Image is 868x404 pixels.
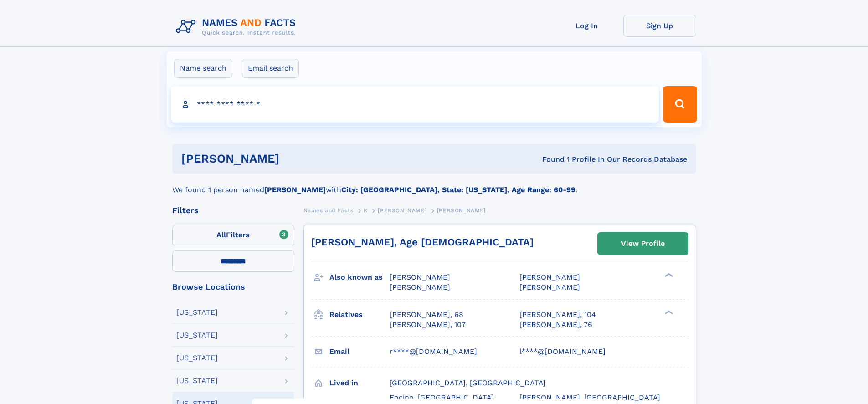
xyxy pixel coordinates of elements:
[519,393,660,402] span: [PERSON_NAME], [GEOGRAPHIC_DATA]
[364,207,368,214] span: K
[242,59,299,78] label: Email search
[329,375,390,391] h3: Lived in
[311,236,534,248] a: [PERSON_NAME], Age [DEMOGRAPHIC_DATA]
[390,320,466,330] a: [PERSON_NAME], 107
[390,378,546,387] span: [GEOGRAPHIC_DATA], [GEOGRAPHIC_DATA]
[329,344,390,359] h3: Email
[329,307,390,322] h3: Relatives
[621,233,665,254] div: View Profile
[598,233,688,255] a: View Profile
[172,15,303,39] img: Logo Names and Facts
[663,272,673,278] div: ❯
[519,283,580,291] span: [PERSON_NAME]
[174,59,232,78] label: Name search
[181,153,411,164] h1: [PERSON_NAME]
[437,207,486,214] span: [PERSON_NAME]
[378,205,426,216] a: [PERSON_NAME]
[519,310,596,320] a: [PERSON_NAME], 104
[663,86,697,123] button: Search Button
[172,206,294,215] div: Filters
[390,393,494,402] span: Encino, [GEOGRAPHIC_DATA]
[329,270,390,285] h3: Also known as
[623,15,696,37] a: Sign Up
[264,185,326,194] b: [PERSON_NAME]
[172,283,294,291] div: Browse Locations
[176,377,218,384] div: [US_STATE]
[216,230,226,239] span: All
[176,354,218,362] div: [US_STATE]
[390,310,463,320] a: [PERSON_NAME], 68
[303,205,354,216] a: Names and Facts
[172,225,294,246] label: Filters
[519,273,580,281] span: [PERSON_NAME]
[378,207,426,214] span: [PERSON_NAME]
[550,15,623,37] a: Log In
[176,309,218,316] div: [US_STATE]
[390,283,450,291] span: [PERSON_NAME]
[172,174,696,195] div: We found 1 person named with .
[663,309,673,315] div: ❯
[519,320,592,330] a: [PERSON_NAME], 76
[411,154,687,164] div: Found 1 Profile In Our Records Database
[176,332,218,339] div: [US_STATE]
[341,185,575,194] b: City: [GEOGRAPHIC_DATA], State: [US_STATE], Age Range: 60-99
[171,86,659,123] input: search input
[390,273,450,281] span: [PERSON_NAME]
[364,205,368,216] a: K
